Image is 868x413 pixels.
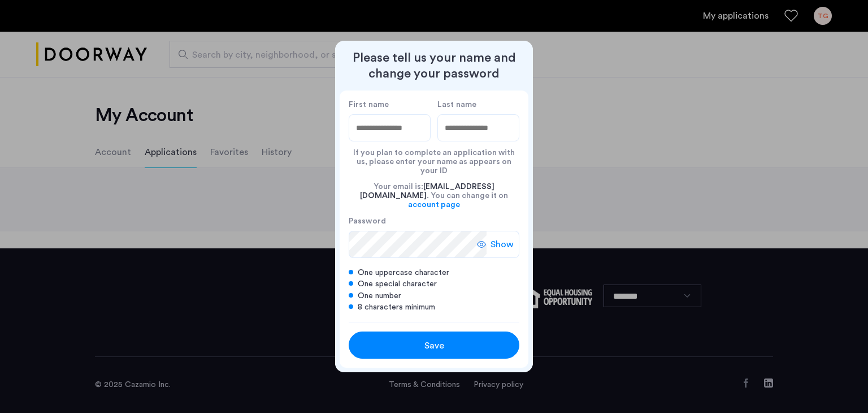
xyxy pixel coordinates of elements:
[349,141,519,175] div: If you plan to complete an application with us, please enter your name as appears on your ID
[349,100,431,110] label: First name
[340,50,528,81] h2: Please tell us your name and change your password
[360,183,494,200] span: [EMAIL_ADDRESS][DOMAIN_NAME]
[408,200,460,209] a: account page
[349,290,519,302] div: One number
[349,267,519,278] div: One uppercase character
[349,302,519,313] div: 8 characters minimum
[349,216,487,226] label: Password
[349,278,519,290] div: One special character
[424,339,444,352] span: Save
[349,175,519,216] div: Your email is: . You can change it on
[349,332,519,359] button: button
[437,100,519,110] label: Last name
[491,238,514,251] span: Show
